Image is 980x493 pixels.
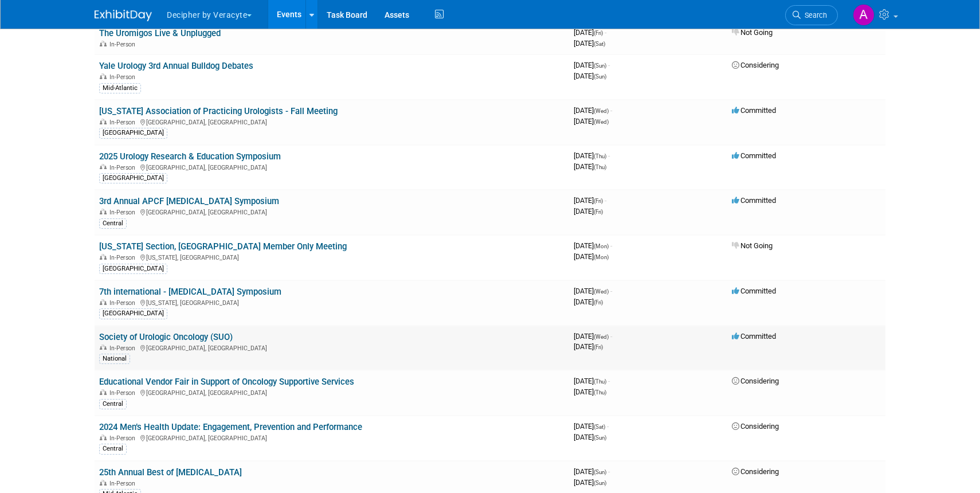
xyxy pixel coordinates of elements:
[100,73,107,79] img: In-Person Event
[785,5,838,25] a: Search
[732,28,773,37] span: Not Going
[99,399,127,409] div: Central
[574,252,609,261] span: [DATE]
[574,28,606,37] span: [DATE]
[109,209,139,216] span: In-Person
[574,61,610,69] span: [DATE]
[610,106,612,115] span: -
[99,207,565,216] div: [GEOGRAPHIC_DATA], [GEOGRAPHIC_DATA]
[109,435,139,442] span: In-Person
[574,72,606,80] span: [DATE]
[100,164,107,170] img: In-Person Event
[574,196,606,205] span: [DATE]
[99,298,565,307] div: [US_STATE], [GEOGRAPHIC_DATA]
[99,128,167,138] div: [GEOGRAPHIC_DATA]
[99,241,347,252] a: [US_STATE] Section, [GEOGRAPHIC_DATA] Member Only Meeting
[732,196,776,205] span: Committed
[608,151,610,160] span: -
[732,422,779,431] span: Considering
[594,153,606,159] span: (Thu)
[99,106,338,116] a: [US_STATE] Association of Practicing Urologists - Fall Meeting
[99,173,167,183] div: [GEOGRAPHIC_DATA]
[100,435,107,440] img: In-Person Event
[100,389,107,395] img: In-Person Event
[732,241,773,250] span: Not Going
[574,207,603,216] span: [DATE]
[109,164,139,171] span: In-Person
[100,299,107,305] img: In-Person Event
[594,30,603,36] span: (Fri)
[109,41,139,48] span: In-Person
[109,345,139,352] span: In-Person
[594,254,609,260] span: (Mon)
[594,198,603,204] span: (Fri)
[100,41,107,46] img: In-Person Event
[608,467,610,476] span: -
[574,332,612,341] span: [DATE]
[574,298,603,306] span: [DATE]
[732,377,779,385] span: Considering
[99,422,362,432] a: 2024 Men’s Health Update: Engagement, Prevention and Performance
[594,108,609,114] span: (Wed)
[99,308,167,319] div: [GEOGRAPHIC_DATA]
[100,209,107,214] img: In-Person Event
[594,435,606,441] span: (Sun)
[594,469,606,475] span: (Sun)
[99,61,253,71] a: Yale Urology 3rd Annual Bulldog Debates
[732,467,779,476] span: Considering
[594,164,606,170] span: (Thu)
[594,62,606,69] span: (Sun)
[574,287,612,295] span: [DATE]
[574,162,606,171] span: [DATE]
[732,332,776,341] span: Committed
[594,288,609,295] span: (Wed)
[99,218,127,229] div: Central
[574,422,609,431] span: [DATE]
[594,334,609,340] span: (Wed)
[574,467,610,476] span: [DATE]
[610,287,612,295] span: -
[109,119,139,126] span: In-Person
[732,61,779,69] span: Considering
[574,39,605,48] span: [DATE]
[594,344,603,350] span: (Fri)
[594,73,606,80] span: (Sun)
[109,73,139,81] span: In-Person
[109,389,139,397] span: In-Person
[732,106,776,115] span: Committed
[574,433,606,441] span: [DATE]
[574,377,610,385] span: [DATE]
[109,254,139,261] span: In-Person
[610,241,612,250] span: -
[109,299,139,307] span: In-Person
[605,28,606,37] span: -
[594,299,603,306] span: (Fri)
[605,196,606,205] span: -
[99,467,242,478] a: 25th Annual Best of [MEDICAL_DATA]
[99,287,281,297] a: 7th international - [MEDICAL_DATA] Symposium
[574,478,606,487] span: [DATE]
[608,61,610,69] span: -
[574,117,609,126] span: [DATE]
[100,254,107,260] img: In-Person Event
[100,345,107,350] img: In-Person Event
[594,389,606,396] span: (Thu)
[853,4,875,26] img: Amy Wahba
[99,354,130,364] div: National
[574,342,603,351] span: [DATE]
[574,106,612,115] span: [DATE]
[99,264,167,274] div: [GEOGRAPHIC_DATA]
[594,209,603,215] span: (Fri)
[801,11,827,19] span: Search
[99,28,221,38] a: The Uromigos Live & Unplugged
[732,287,776,295] span: Committed
[99,196,279,206] a: 3rd Annual APCF [MEDICAL_DATA] Symposium
[594,424,605,430] span: (Sat)
[99,151,281,162] a: 2025 Urology Research & Education Symposium
[99,444,127,454] div: Central
[608,377,610,385] span: -
[594,378,606,385] span: (Thu)
[732,151,776,160] span: Committed
[99,162,565,171] div: [GEOGRAPHIC_DATA], [GEOGRAPHIC_DATA]
[574,151,610,160] span: [DATE]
